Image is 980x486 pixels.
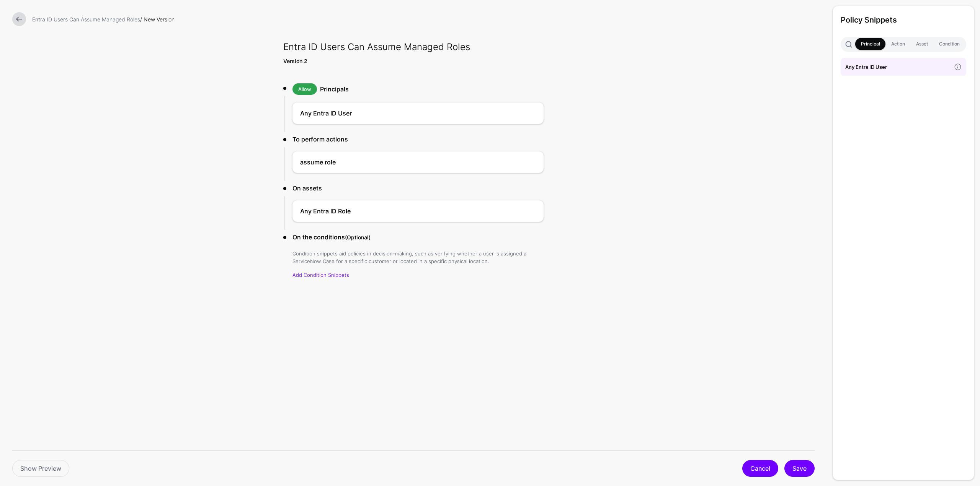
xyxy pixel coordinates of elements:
a: Asset [910,38,933,50]
h3: Policy Snippets [841,14,966,26]
a: Show Preview [12,460,69,477]
span: Allow [292,83,317,95]
small: (Optional) [345,234,371,241]
a: Action [885,38,910,50]
h3: To perform actions [292,135,544,144]
div: / New Version [29,15,818,23]
a: Add Condition Snippets [292,272,349,278]
h4: Any Entra ID User [845,63,951,71]
a: Entra ID Users Can Assume Managed Roles [32,16,140,23]
h3: On assets [292,184,544,193]
h4: Any Entra ID Role [300,206,513,216]
h2: Entra ID Users Can Assume Managed Roles [283,40,544,54]
a: Principal [855,38,885,50]
h4: Any Entra ID User [300,109,513,118]
h4: assume role [300,158,513,167]
p: Condition snippets aid policies in decision-making, such as verifying whether a user is assigned ... [292,250,544,265]
a: Condition [933,38,965,50]
h3: On the conditions [292,232,544,242]
button: Save [784,460,815,477]
h3: Principals [320,85,544,94]
a: Cancel [742,460,778,477]
strong: Version 2 [283,58,307,64]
